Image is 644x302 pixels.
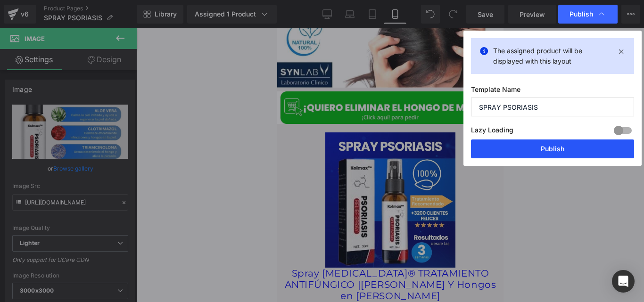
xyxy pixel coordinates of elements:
a: Spray [MEDICAL_DATA]® TRATAMIENTO ANTIFÚNGICO |[PERSON_NAME] Y Hongos en [PERSON_NAME] [5,239,222,273]
span: Publish [570,10,593,18]
button: Publish [471,139,634,158]
div: Open Intercom Messenger [612,270,635,293]
img: Spray Psoriasis® TRATAMIENTO ANTIFÚNGICO |Elimina Tiña Inguinal Y Hongos en la Piel [48,104,178,239]
label: Template Name [471,85,634,98]
label: Lazy Loading [471,124,513,139]
p: The assigned product will be displayed with this layout [493,46,612,66]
